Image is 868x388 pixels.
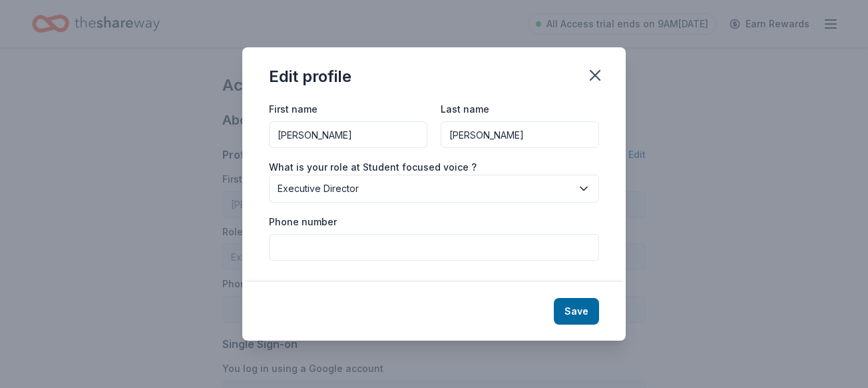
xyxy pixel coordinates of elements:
[269,161,477,174] label: What is your role at Student focused voice ?
[441,103,489,116] label: Last name
[269,66,351,87] div: Edit profile
[269,175,599,203] button: Executive Director
[278,181,572,197] span: Executive Director
[269,103,318,116] label: First name
[554,298,599,325] button: Save
[269,215,337,229] label: Phone number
